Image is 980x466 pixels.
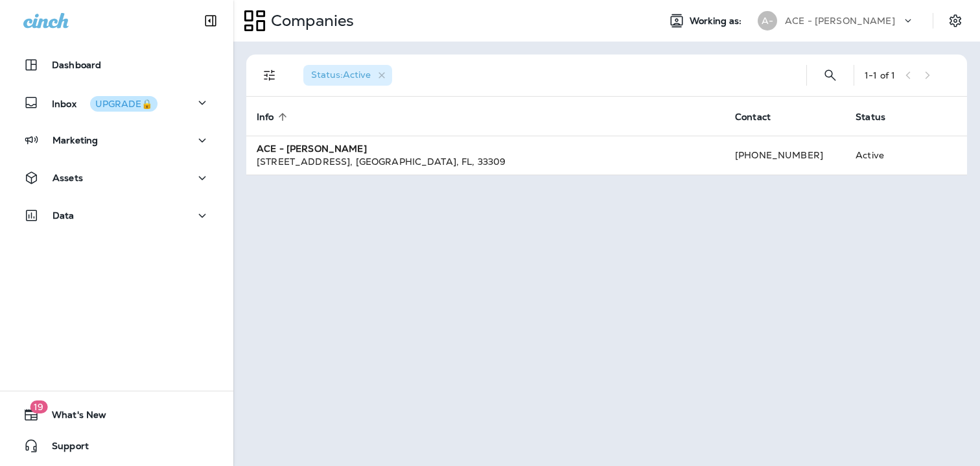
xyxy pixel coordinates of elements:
[303,65,392,86] div: Status:Active
[30,400,47,413] span: 19
[735,111,787,123] span: Contact
[13,402,220,428] button: 19What's New
[257,111,291,123] span: Info
[95,99,152,108] div: UPGRADE🔒
[785,16,895,26] p: ACE - [PERSON_NAME]
[13,202,220,228] button: Data
[856,111,902,123] span: Status
[257,62,283,88] button: Filters
[257,155,714,168] div: [STREET_ADDRESS] , [GEOGRAPHIC_DATA] , FL , 33309
[845,136,919,175] td: Active
[266,11,354,31] p: Companies
[13,90,220,116] button: InboxUPGRADE🔒
[52,135,98,145] p: Marketing
[311,69,371,80] span: Status : Active
[944,9,967,32] button: Settings
[52,96,157,110] p: Inbox
[52,173,83,183] p: Assets
[39,441,89,456] span: Support
[725,136,845,175] td: [PHONE_NUMBER]
[13,52,220,78] button: Dashboard
[735,112,771,123] span: Contact
[192,8,229,34] button: Collapse Sidebar
[52,210,75,221] p: Data
[13,433,220,459] button: Support
[90,96,157,112] button: UPGRADE🔒
[690,16,745,27] span: Working as:
[13,127,220,153] button: Marketing
[39,410,106,425] span: What's New
[257,112,274,123] span: Info
[257,143,367,154] strong: ACE - [PERSON_NAME]
[758,11,777,31] div: A-
[52,60,101,70] p: Dashboard
[817,62,843,88] button: Search Companies
[13,165,220,191] button: Assets
[865,70,895,80] div: 1 - 1 of 1
[856,112,885,123] span: Status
